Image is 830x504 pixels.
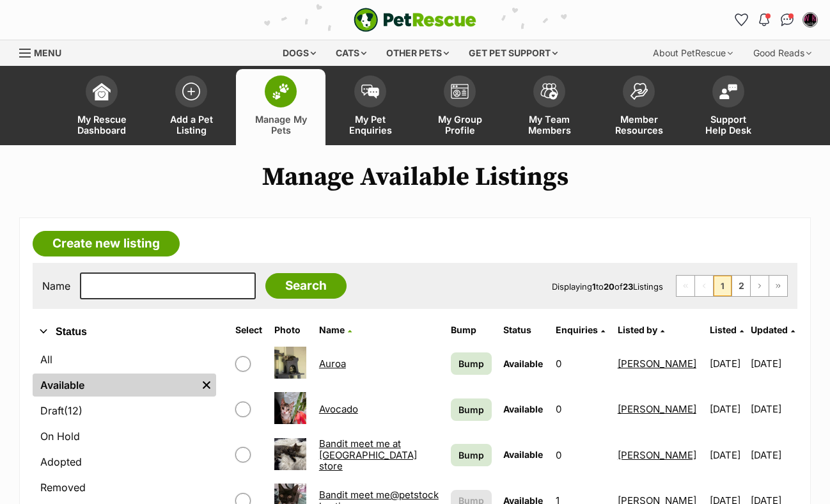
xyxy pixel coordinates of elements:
a: [PERSON_NAME] [618,358,696,370]
span: Support Help Desk [700,114,757,136]
a: Enquiries [556,324,605,335]
span: My Team Members [521,114,578,136]
a: Bump [451,352,492,375]
span: Available [503,449,543,460]
div: Get pet support [460,40,567,66]
a: Conversations [777,10,797,30]
th: Bump [446,320,497,340]
td: 0 [551,433,611,477]
input: Search [265,273,347,299]
img: Amy Burgess profile pic [804,13,817,26]
a: Support Help Desk [684,69,773,145]
th: Photo [269,320,312,340]
button: My account [800,10,820,30]
span: Available [503,358,543,369]
span: My Rescue Dashboard [73,114,130,136]
a: Page 2 [732,276,750,296]
a: Member Resources [594,69,684,145]
a: My Pet Enquiries [325,69,415,145]
a: Bandit meet me at [GEOGRAPHIC_DATA] store [319,437,417,472]
a: [PERSON_NAME] [618,449,696,461]
div: About PetRescue [644,40,742,66]
span: Listed by [618,324,657,335]
td: [DATE] [705,342,750,386]
span: Name [319,324,345,335]
a: Favourites [731,10,751,30]
img: team-members-icon-5396bd8760b3fe7c0b43da4ab00e1e3bb1a5d9ba89233759b79545d2d3fc5d0d.svg [540,83,558,100]
span: Available [503,404,543,414]
a: Adopted [33,450,216,473]
a: My Group Profile [415,69,505,145]
div: Status [33,345,216,504]
a: Listed [710,324,744,335]
div: Dogs [274,40,325,66]
div: Cats [327,40,375,66]
a: Auroa [319,358,346,370]
span: Add a Pet Listing [162,114,220,136]
span: Previous page [695,276,713,296]
strong: 20 [604,281,615,292]
a: [PERSON_NAME] [618,403,696,415]
td: [DATE] [751,342,796,386]
a: Manage My Pets [236,69,325,145]
span: Member Resources [610,114,668,136]
span: Updated [751,324,788,335]
a: On Hold [33,425,216,448]
a: Updated [751,324,795,335]
span: My Group Profile [431,114,489,136]
img: add-pet-listing-icon-0afa8454b4691262ce3f59096e99ab1cd57d4a30225e0717b998d2c9b9846f56.svg [182,83,200,100]
img: group-profile-icon-3fa3cf56718a62981997c0bc7e787c4b2cf8bcc04b72c1350f741eb67cf2f40e.svg [451,84,469,99]
a: Draft [33,399,216,422]
a: Menu [19,40,70,63]
img: help-desk-icon-fdf02630f3aa405de69fd3d07c3f3aa587a6932b1a1747fa1d2bba05be0121f9.svg [719,84,737,99]
button: Notifications [754,10,774,30]
button: Status [33,324,216,340]
a: Available [33,374,197,397]
span: Bump [458,357,484,370]
th: Select [230,320,268,340]
span: Bump [458,403,484,416]
strong: 1 [592,281,596,292]
img: chat-41dd97257d64d25036548639549fe6c8038ab92f7586957e7f3b1b290dea8141.svg [781,13,794,26]
img: logo-e224e6f780fb5917bec1dbf3a21bbac754714ae5b6737aabdf751b685950b380.svg [354,8,476,32]
td: [DATE] [751,387,796,431]
span: (12) [64,403,82,418]
a: Listed by [618,324,664,335]
a: PetRescue [354,8,476,32]
label: Name [42,280,70,292]
a: My Team Members [505,69,594,145]
td: 0 [551,387,611,431]
span: First page [677,276,694,296]
span: Manage My Pets [252,114,309,136]
a: Name [319,324,352,335]
img: dashboard-icon-eb2f2d2d3e046f16d808141f083e7271f6b2e854fb5c12c21221c1fb7104beca.svg [93,83,111,100]
span: Displaying to of Listings [552,281,663,292]
a: Last page [769,276,787,296]
th: Status [498,320,549,340]
span: Menu [34,47,61,58]
td: 0 [551,342,611,386]
img: notifications-46538b983faf8c2785f20acdc204bb7945ddae34d4c08c2a6579f10ce5e182be.svg [759,13,769,26]
span: Listed [710,324,737,335]
td: [DATE] [705,387,750,431]
div: Other pets [377,40,458,66]
span: My Pet Enquiries [341,114,399,136]
a: Avocado [319,403,358,415]
a: Bump [451,444,492,466]
ul: Account quick links [731,10,820,30]
td: [DATE] [751,433,796,477]
a: Bump [451,398,492,421]
img: pet-enquiries-icon-7e3ad2cf08bfb03b45e93fb7055b45f3efa6380592205ae92323e6603595dc1f.svg [361,84,379,98]
a: Remove filter [197,374,216,397]
a: My Rescue Dashboard [57,69,146,145]
a: Removed [33,476,216,499]
div: Good Reads [744,40,820,66]
span: Page 1 [714,276,732,296]
nav: Pagination [676,275,788,297]
a: Add a Pet Listing [146,69,236,145]
img: manage-my-pets-icon-02211641906a0b7f246fdf0571729dbe1e7629f14944591b6c1af311fb30b64b.svg [272,83,290,100]
span: Bump [458,448,484,462]
img: member-resources-icon-8e73f808a243e03378d46382f2149f9095a855e16c252ad45f914b54edf8863c.svg [630,83,648,100]
span: translation missing: en.admin.listings.index.attributes.enquiries [556,324,598,335]
td: [DATE] [705,433,750,477]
